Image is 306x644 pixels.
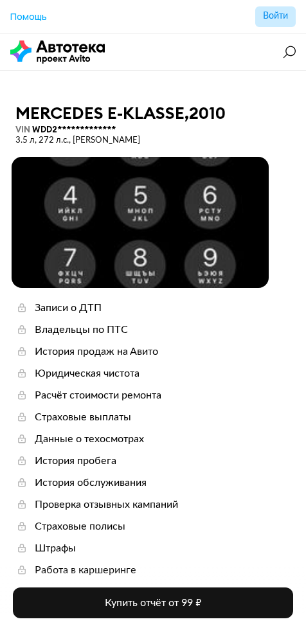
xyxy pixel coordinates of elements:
div: Проверка отзывных кампаний [35,497,178,512]
span: Купить отчёт от 99 ₽ [105,598,201,608]
span: Помощь [10,10,47,22]
div: Штрафы [35,541,76,555]
button: Купить отчёт от 99 ₽ [13,587,293,618]
div: История продаж на Авито [35,344,158,359]
div: История пробега [35,454,116,468]
div: Страховые полисы [35,519,125,533]
div: Данные о техосмотрах [35,432,144,446]
div: MERCEDES E-KLASSE , 2010 [15,103,291,123]
div: 3.5 л, 272 л.c., [PERSON_NAME] [15,135,140,147]
div: Расчёт стоимости ремонта [35,388,161,402]
div: Страховые выплаты [35,410,131,424]
div: История обслуживания [35,476,147,490]
span: Войти [263,12,288,21]
div: Юридическая чистота [35,366,139,380]
button: Войти [255,6,296,27]
a: Помощь [10,10,47,23]
div: Работа в каршеринге [35,563,136,577]
div: Владельцы по ПТС [35,323,128,337]
span: VIN [15,124,30,134]
div: Записи о ДТП [35,301,102,315]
